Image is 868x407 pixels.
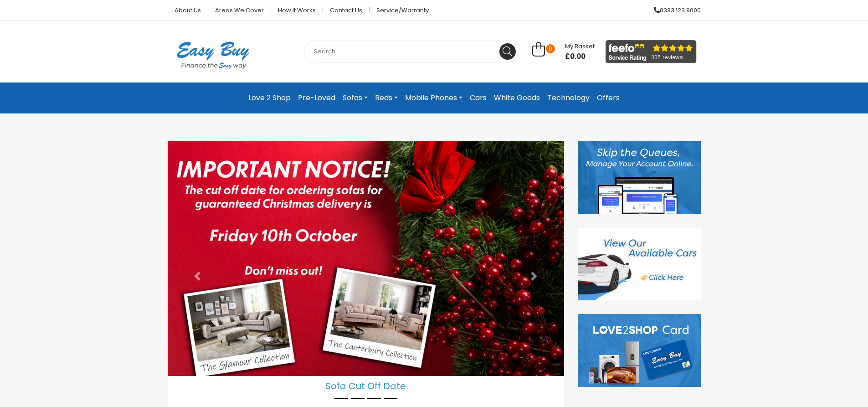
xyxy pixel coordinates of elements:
a: Contact Us [323,7,370,13]
a: White Goods [490,90,544,106]
a: Service/Warranty [370,7,429,13]
a: Mobile Phones [401,90,466,106]
input: Search [304,41,519,62]
h5: Sofa Cut Off Date [168,376,564,392]
span: 0 [546,44,555,53]
a: Offers [593,90,623,106]
img: Cars [578,228,701,301]
img: Easy Buy [168,30,258,81]
img: Discover our App [578,141,701,214]
img: Sofa Cut Off Date [168,141,564,376]
a: Areas we cover [208,7,271,13]
a: Beds [371,90,401,106]
img: feefo_logo [606,40,697,63]
a: Technology [544,90,593,106]
a: 0333 123 9000 [647,7,701,13]
a: Pre-Loved [294,90,339,106]
a: How it works [271,7,323,13]
a: 0 My Basket £0.00 [532,47,595,57]
span: My Basket [565,42,595,51]
a: Sofas [339,90,371,106]
span: £0.00 [565,52,595,61]
a: About Us [168,7,208,13]
a: Love 2 Shop [245,90,294,106]
img: Love to Shop [578,314,701,387]
a: Cars [466,90,490,106]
